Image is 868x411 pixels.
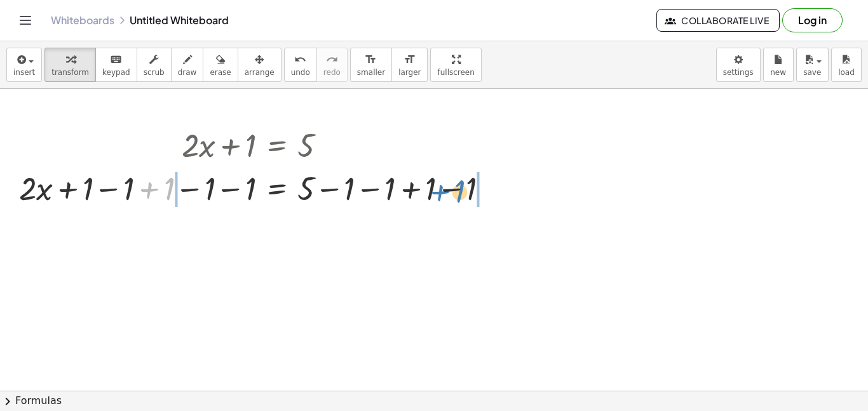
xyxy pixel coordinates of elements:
span: Collaborate Live [667,15,769,26]
span: scrub [144,68,165,77]
span: save [803,68,821,77]
span: settings [723,68,754,77]
i: undo [294,52,306,67]
span: transform [51,68,89,77]
button: keyboardkeypad [95,48,137,82]
span: redo [323,68,341,77]
button: arrange [238,48,281,82]
button: format_sizesmaller [350,48,392,82]
button: Log in [782,8,843,32]
button: Toggle navigation [15,10,36,30]
i: format_size [403,52,416,67]
span: erase [210,68,231,77]
span: new [770,68,786,77]
button: fullscreen [430,48,481,82]
a: Whiteboards [51,14,114,27]
button: format_sizelarger [391,48,428,82]
span: arrange [245,68,275,77]
button: undoundo [284,48,317,82]
i: keyboard [110,52,122,67]
i: format_size [365,52,377,67]
button: insert [6,48,42,82]
i: redo [326,52,338,67]
span: draw [178,68,197,77]
span: insert [13,68,35,77]
button: load [831,48,862,82]
span: load [838,68,855,77]
button: transform [44,48,96,82]
button: erase [203,48,238,82]
button: save [796,48,829,82]
button: scrub [137,48,172,82]
button: Collaborate Live [656,9,780,32]
span: undo [291,68,310,77]
span: larger [398,68,421,77]
button: redoredo [316,48,348,82]
span: keypad [102,68,130,77]
button: draw [171,48,204,82]
span: smaller [357,68,385,77]
button: settings [716,48,761,82]
button: new [763,48,794,82]
span: fullscreen [437,68,474,77]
